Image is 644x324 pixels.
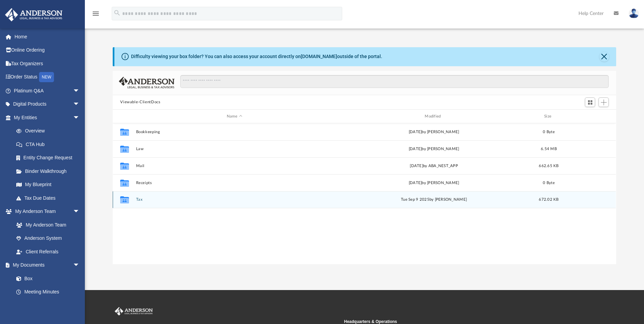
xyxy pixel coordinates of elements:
span: 0 Byte [543,130,555,134]
button: Viewable-ClientDocs [120,99,160,105]
img: Anderson Advisors Platinum Portal [3,8,65,21]
div: grid [113,123,616,264]
span: arrow_drop_down [73,258,87,272]
span: 0 Byte [543,181,555,185]
div: [DATE] by [PERSON_NAME] [336,146,532,152]
a: My Entitiesarrow_drop_down [5,111,90,124]
button: Add [599,97,609,107]
a: Home [5,30,90,43]
span: arrow_drop_down [73,97,87,111]
a: My Documentsarrow_drop_down [5,258,87,272]
div: [DATE] by ABA_NEST_APP [336,163,532,169]
div: Modified [335,113,532,120]
span: arrow_drop_down [73,111,87,125]
span: 662.65 KB [539,164,559,168]
div: Size [535,113,563,120]
span: 672.02 KB [539,198,559,202]
a: menu [92,13,100,18]
input: Search files and folders [180,75,609,88]
button: Close [600,52,609,61]
a: Overview [10,124,90,138]
a: CTA Hub [10,138,90,151]
div: Name [136,113,333,120]
span: 6.54 MB [541,147,557,151]
a: Client Referrals [10,245,87,258]
a: Tax Organizers [5,57,90,70]
button: Law [136,147,333,151]
div: NEW [39,72,54,82]
span: arrow_drop_down [73,205,87,219]
div: Difficulty viewing your box folder? You can also access your account directly on outside of the p... [131,53,382,60]
a: Box [10,272,83,285]
a: Tax Due Dates [10,191,90,205]
a: [DOMAIN_NAME] [301,54,337,59]
span: arrow_drop_down [73,84,87,98]
a: My Anderson Team [10,218,83,232]
button: Receipts [136,181,333,185]
a: Digital Productsarrow_drop_down [5,97,90,111]
a: Binder Walkthrough [10,164,90,178]
a: Platinum Q&Aarrow_drop_down [5,84,90,97]
a: Meeting Minutes [10,285,87,299]
div: Tue Sep 9 2025 by [PERSON_NAME] [336,197,532,203]
a: Order StatusNEW [5,70,90,84]
div: id [566,113,613,120]
div: [DATE] by [PERSON_NAME] [336,129,532,135]
img: User Pic [629,8,639,18]
button: Switch to Grid View [585,97,595,107]
div: id [116,113,133,120]
img: Anderson Advisors Platinum Portal [113,307,154,316]
a: Forms Library [10,299,83,312]
a: My Anderson Teamarrow_drop_down [5,205,87,218]
i: search [113,9,121,17]
div: [DATE] by [PERSON_NAME] [336,180,532,186]
button: Bookkeeping [136,130,333,134]
a: My Blueprint [10,178,87,192]
a: Entity Change Request [10,151,90,165]
button: Mail [136,164,333,168]
a: Anderson System [10,232,87,245]
i: menu [92,10,100,18]
a: Online Ordering [5,43,90,57]
button: Tax [136,198,333,202]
